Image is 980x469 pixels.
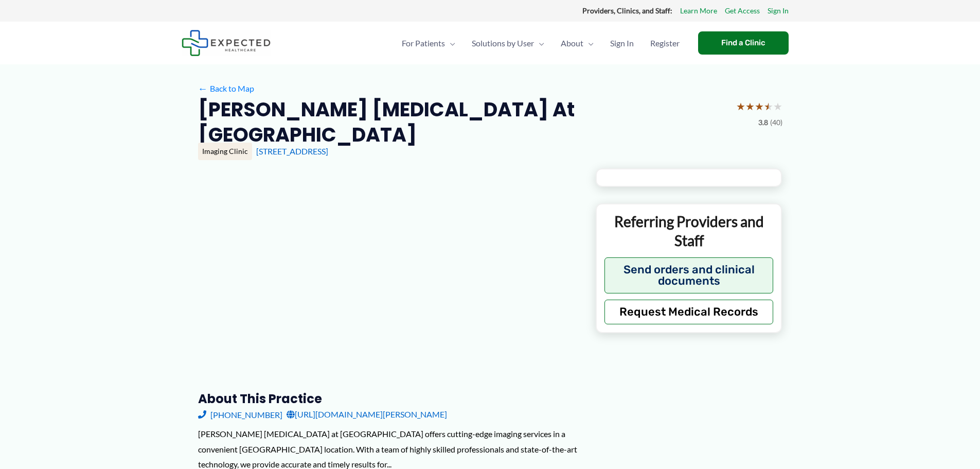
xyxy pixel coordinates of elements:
[642,25,688,61] a: Register
[256,146,328,156] a: [STREET_ADDRESS]
[553,25,602,61] a: AboutMenu Toggle
[198,81,254,96] a: ←Back to Map
[725,4,760,18] a: Get Access
[583,25,594,61] span: Menu Toggle
[464,25,553,61] a: Solutions by UserMenu Toggle
[402,25,445,61] span: For Patients
[198,97,728,148] h2: [PERSON_NAME] [MEDICAL_DATA] at [GEOGRAPHIC_DATA]
[758,116,768,129] span: 3.8
[602,25,642,61] a: Sign In
[604,257,774,293] button: Send orders and clinical documents
[604,212,774,250] p: Referring Providers and Staff
[394,25,688,61] nav: Primary Site Navigation
[534,25,544,61] span: Menu Toggle
[445,25,455,61] span: Menu Toggle
[182,30,271,56] img: Expected Healthcare Logo - side, dark font, small
[650,25,680,61] span: Register
[770,116,782,129] span: (40)
[755,97,764,116] span: ★
[680,4,717,18] a: Learn More
[736,97,745,116] span: ★
[604,300,774,324] button: Request Medical Records
[764,97,773,116] span: ★
[472,25,534,61] span: Solutions by User
[198,391,579,407] h3: About this practice
[768,4,789,18] a: Sign In
[198,83,208,93] span: ←
[610,25,634,61] span: Sign In
[561,25,583,61] span: About
[287,407,447,422] a: [URL][DOMAIN_NAME][PERSON_NAME]
[745,97,755,116] span: ★
[582,6,672,15] strong: Providers, Clinics, and Staff:
[198,143,252,160] div: Imaging Clinic
[394,25,464,61] a: For PatientsMenu Toggle
[773,97,782,116] span: ★
[198,407,282,422] a: [PHONE_NUMBER]
[698,31,789,55] a: Find a Clinic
